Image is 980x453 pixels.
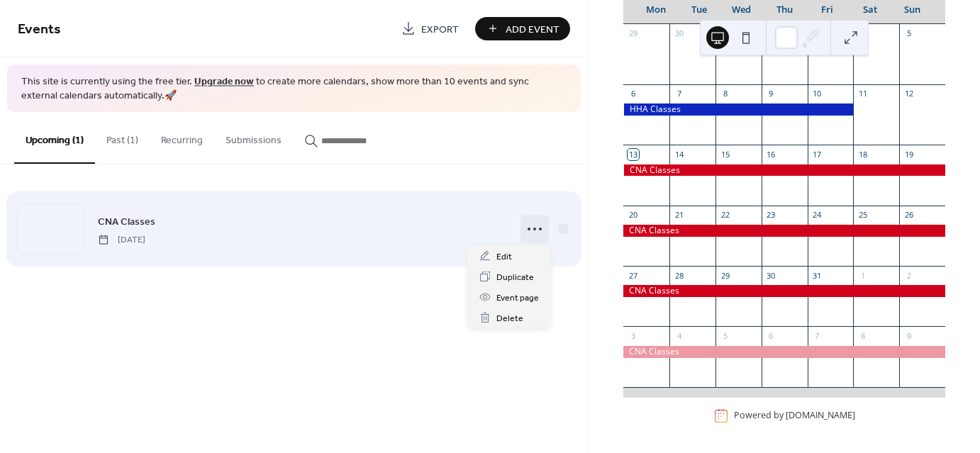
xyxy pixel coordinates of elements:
[857,89,868,99] div: 11
[98,233,145,246] span: [DATE]
[496,311,523,326] span: Delete
[628,89,638,99] div: 6
[623,285,945,297] div: CNA Classes
[674,28,684,39] div: 30
[21,75,567,103] span: This site is currently using the free tier. to create more calendars, show more than 10 events an...
[496,270,534,285] span: Duplicate
[766,330,776,341] div: 6
[98,213,155,230] a: CNA Classes
[903,270,914,281] div: 2
[623,225,945,237] div: CNA Classes
[720,330,730,341] div: 5
[857,330,868,341] div: 8
[674,89,684,99] div: 7
[628,149,638,160] div: 13
[214,112,293,162] button: Submissions
[766,89,776,99] div: 9
[812,270,823,281] div: 31
[903,330,914,341] div: 9
[786,410,855,422] a: [DOMAIN_NAME]
[812,149,823,160] div: 17
[623,104,853,116] div: HHA Classes
[720,89,730,99] div: 8
[506,22,559,37] span: Add Event
[496,250,512,264] span: Edit
[720,210,730,220] div: 22
[766,270,776,281] div: 30
[421,22,459,37] span: Export
[812,210,823,220] div: 24
[628,28,638,39] div: 29
[475,17,570,40] button: Add Event
[628,210,638,220] div: 20
[95,112,150,162] button: Past (1)
[903,28,914,39] div: 5
[98,214,155,229] span: CNA Classes
[903,89,914,99] div: 12
[14,112,95,164] button: Upcoming (1)
[812,330,823,341] div: 7
[903,149,914,160] div: 19
[720,149,730,160] div: 15
[674,210,684,220] div: 21
[766,210,776,220] div: 23
[857,270,868,281] div: 1
[812,89,823,99] div: 10
[857,149,868,160] div: 18
[623,164,945,177] div: CNA Classes
[674,330,684,341] div: 4
[903,210,914,220] div: 26
[720,270,730,281] div: 29
[628,270,638,281] div: 27
[18,16,61,43] span: Events
[623,346,945,358] div: CNA Classes
[674,270,684,281] div: 28
[674,149,684,160] div: 14
[496,291,539,306] span: Event page
[766,149,776,160] div: 16
[734,410,855,422] div: Powered by
[628,330,638,341] div: 3
[194,72,254,91] a: Upgrade now
[150,112,214,162] button: Recurring
[857,210,868,220] div: 25
[391,17,469,40] a: Export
